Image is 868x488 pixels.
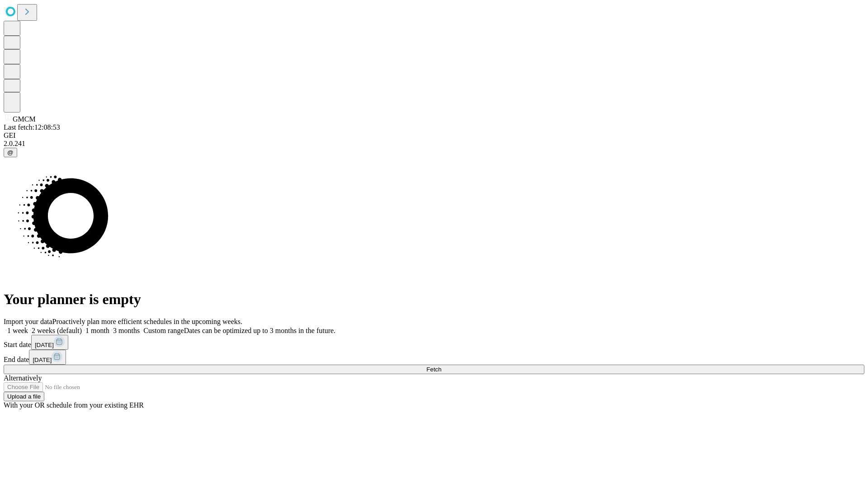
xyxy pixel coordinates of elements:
[4,318,52,325] span: Import your data
[31,335,68,350] button: [DATE]
[4,291,864,308] h1: Your planner is empty
[4,392,44,401] button: Upload a file
[85,327,109,334] span: 1 month
[7,149,14,156] span: @
[32,327,82,334] span: 2 weeks (default)
[35,342,54,348] span: [DATE]
[4,365,864,374] button: Fetch
[426,366,441,373] span: Fetch
[29,350,66,365] button: [DATE]
[52,318,242,325] span: Proactively plan more efficient schedules in the upcoming weeks.
[4,335,864,350] div: Start date
[4,401,144,409] span: With your OR schedule from your existing EHR
[113,327,140,334] span: 3 months
[4,123,60,131] span: Last fetch: 12:08:53
[4,350,864,365] div: End date
[184,327,335,334] span: Dates can be optimized up to 3 months in the future.
[4,374,42,382] span: Alternatively
[4,140,864,148] div: 2.0.241
[33,357,52,363] span: [DATE]
[143,327,184,334] span: Custom range
[7,327,28,334] span: 1 week
[4,131,864,140] div: GEI
[13,115,36,123] span: GMCM
[4,148,17,157] button: @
